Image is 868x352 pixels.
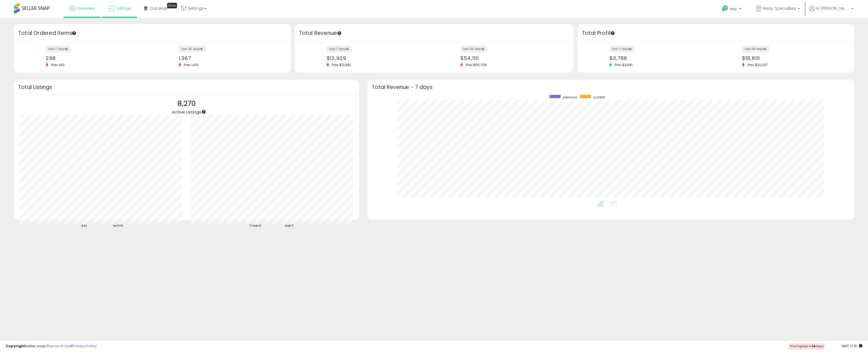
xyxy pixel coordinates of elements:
[593,95,605,100] span: current
[167,3,177,8] div: Tooltip anchor
[742,46,769,52] label: last 30 days
[172,98,201,109] p: 8,270
[48,62,67,67] span: Prev: 343
[463,62,490,67] span: Prev: $65,708
[181,62,201,67] span: Prev: 1,415
[721,5,728,12] i: Get Help
[337,31,342,36] div: Tooltip anchor
[329,62,354,67] span: Prev: $12,981
[46,55,148,61] div: 298
[179,46,206,52] label: last 30 days
[179,55,281,61] div: 1,367
[730,6,737,11] span: Help
[609,55,712,61] div: $3,786
[249,223,261,230] b: 7383
[116,6,131,11] span: Listings
[18,85,355,89] h3: Total Listings
[327,46,352,52] label: last 7 days
[460,55,563,61] div: $54,110
[299,29,569,37] h3: Total Revenue
[460,46,487,52] label: last 30 days
[582,29,850,37] h3: Total Profit
[763,6,796,11] span: Relay Specialties
[327,55,430,61] div: $12,929
[18,29,286,37] h3: Total Ordered Items
[612,62,635,67] span: Prev: $3,681
[201,109,206,114] div: Tooltip anchor
[81,223,87,230] b: 49
[809,6,854,18] a: Hi [PERSON_NAME]
[745,62,771,67] span: Prev: $20,037
[77,6,95,11] span: Overview
[285,223,294,230] b: 887
[563,95,577,100] span: previous
[742,55,844,61] div: $16,601
[72,31,77,36] div: Tooltip anchor
[113,223,123,230] b: 8221
[172,109,201,115] span: Active Listings
[717,1,747,18] a: Help
[150,6,168,11] span: DataHub
[46,46,71,52] label: last 7 days
[816,6,850,11] span: Hi [PERSON_NAME]
[609,46,634,52] label: last 7 days
[372,85,850,89] h3: Total Revenue - 7 days
[610,31,615,36] div: Tooltip anchor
